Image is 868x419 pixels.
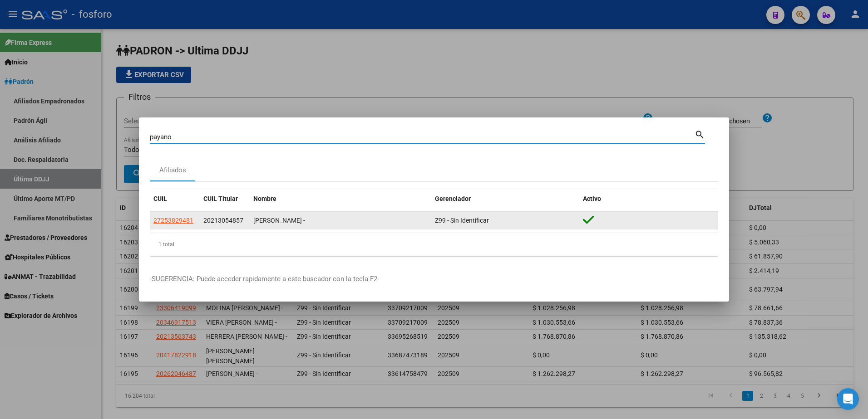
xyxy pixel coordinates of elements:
[153,217,193,224] span: 27253829481
[203,195,238,202] span: CUIL Titular
[583,195,601,202] span: Activo
[150,189,200,209] datatable-header-cell: CUIL
[159,165,186,175] div: Afiliados
[250,189,431,209] datatable-header-cell: Nombre
[431,189,579,209] datatable-header-cell: Gerenciador
[435,217,489,224] span: Z99 - Sin Identificar
[203,217,243,224] span: 20213054857
[253,195,276,202] span: Nombre
[150,233,718,256] div: 1 total
[837,388,859,410] div: Open Intercom Messenger
[153,195,167,202] span: CUIL
[695,128,705,139] mat-icon: search
[200,189,250,209] datatable-header-cell: CUIL Titular
[253,215,428,226] div: [PERSON_NAME] -
[435,195,471,202] span: Gerenciador
[150,274,718,284] p: -SUGERENCIA: Puede acceder rapidamente a este buscador con la tecla F2-
[579,189,718,209] datatable-header-cell: Activo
